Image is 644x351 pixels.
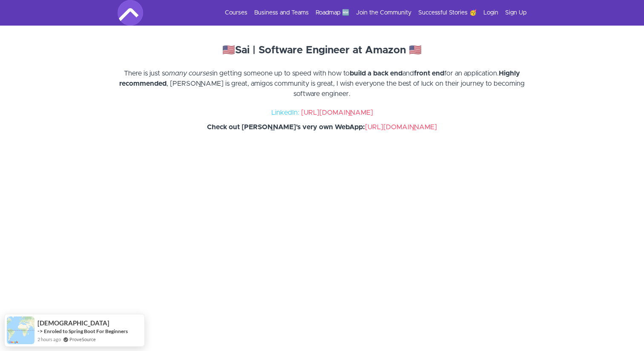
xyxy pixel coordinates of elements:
span: , [PERSON_NAME] is great, amigos community is great, I wish everyone the best of luck on their jo... [167,80,525,97]
a: Join the Community [356,9,411,17]
span: in getting someone up to speed with how to [213,70,350,77]
span: and [402,70,414,77]
strong: Sai | Software Engineer at Amazon [235,45,406,55]
a: [URL][DOMAIN_NAME] [365,124,437,131]
a: Login [483,9,498,17]
strong: build a back end [350,70,402,77]
img: provesource social proof notification image [7,316,34,344]
a: ProveSource [69,336,96,342]
span: [DEMOGRAPHIC_DATA] [37,319,109,327]
a: Successful Stories 🥳 [418,9,477,17]
strong: Check out [PERSON_NAME]'s very own WebApp: [207,124,365,131]
a: Business and Teams [254,9,309,17]
span: There is just so [124,70,169,77]
a: Courses [225,9,247,17]
a: [URL][DOMAIN_NAME] [301,109,373,116]
strong: front end [414,70,444,77]
span: 2 hours ago [37,336,61,343]
a: Enroled to Spring Boot For Beginners [44,328,128,335]
a: Sign Up [505,9,526,17]
strong: 🇺🇸 [222,45,235,55]
span: for an application. [444,70,499,77]
a: Roadmap 🆕 [316,9,349,17]
span: -> [37,328,43,334]
strong: 🇺🇸 [409,45,422,55]
em: many courses [169,70,213,77]
span: LinkedIn: [271,109,299,116]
